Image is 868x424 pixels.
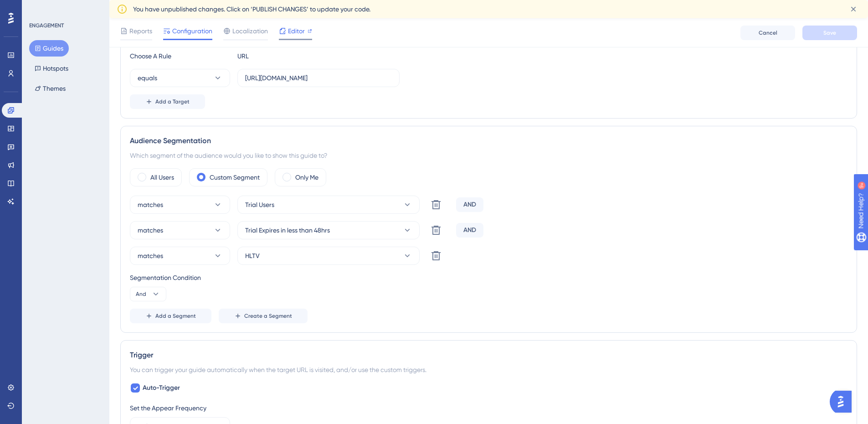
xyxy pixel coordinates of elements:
div: Segmentation Condition [130,272,847,283]
span: matches [138,225,163,236]
span: HLTV [245,250,260,261]
div: You can trigger your guide automatically when the target URL is visited, and/or use the custom tr... [130,364,847,375]
span: matches [138,199,163,210]
button: Hotspots [29,60,74,77]
div: URL [237,51,338,62]
label: Custom Segment [210,172,260,183]
button: Create a Segment [219,309,308,323]
span: Localization [232,26,268,36]
span: Trial Expires in less than 48hrs [245,225,330,236]
span: Editor [288,26,305,36]
button: matches [130,221,230,239]
button: Add a Segment [130,309,211,323]
span: Add a Segment [155,312,196,320]
button: matches [130,247,230,265]
button: equals [130,69,230,87]
div: Set the Appear Frequency [130,403,847,414]
span: Add a Target [155,98,190,105]
button: Save [802,26,857,40]
button: HLTV [237,247,420,265]
span: matches [138,250,163,261]
button: Trial Expires in less than 48hrs [237,221,420,239]
button: Trial Users [237,196,420,214]
div: ENGAGEMENT [29,22,64,29]
button: matches [130,196,230,214]
span: Auto-Trigger [143,383,180,393]
span: Cancel [759,29,777,36]
div: Trigger [130,350,847,361]
div: Choose A Rule [130,51,230,62]
span: Create a Segment [244,312,292,320]
span: equals [138,72,157,83]
div: Which segment of the audience would you like to show this guide to? [130,150,847,161]
span: And [136,290,146,298]
button: Guides [29,40,69,57]
button: Themes [29,80,71,97]
label: All Users [150,172,174,183]
span: Trial Users [245,199,274,210]
div: AND [456,223,483,238]
label: Only Me [295,172,318,183]
div: Audience Segmentation [130,135,847,146]
span: Configuration [172,26,212,36]
div: 9+ [62,5,67,12]
button: Cancel [740,26,795,40]
button: Add a Target [130,94,205,109]
span: Reports [129,26,152,36]
iframe: UserGuiding AI Assistant Launcher [830,388,857,415]
div: AND [456,197,483,212]
button: And [130,287,166,301]
span: You have unpublished changes. Click on ‘PUBLISH CHANGES’ to update your code. [133,4,370,15]
input: yourwebsite.com/path [245,73,392,83]
span: Need Help? [21,2,57,13]
span: Save [823,29,836,36]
